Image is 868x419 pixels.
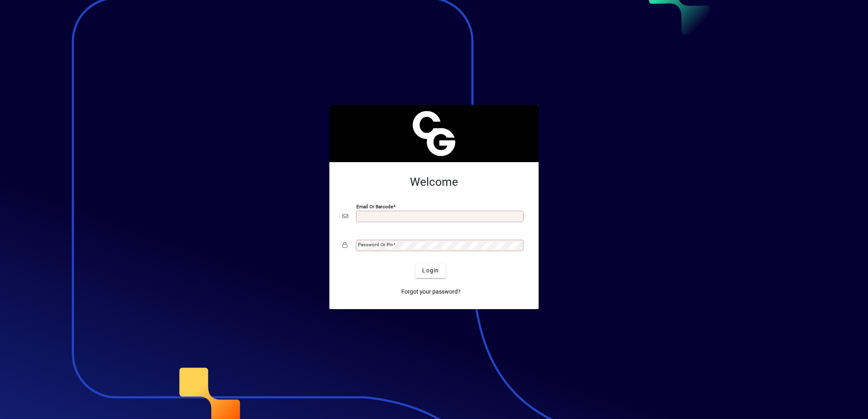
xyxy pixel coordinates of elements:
mat-label: Email or Barcode [356,203,393,209]
span: Login [422,266,439,275]
button: Login [416,263,445,278]
span: Forgot your password? [401,288,461,296]
mat-label: Password or Pin [358,242,393,247]
h2: Welcome [342,175,526,189]
a: Forgot your password? [398,285,464,299]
